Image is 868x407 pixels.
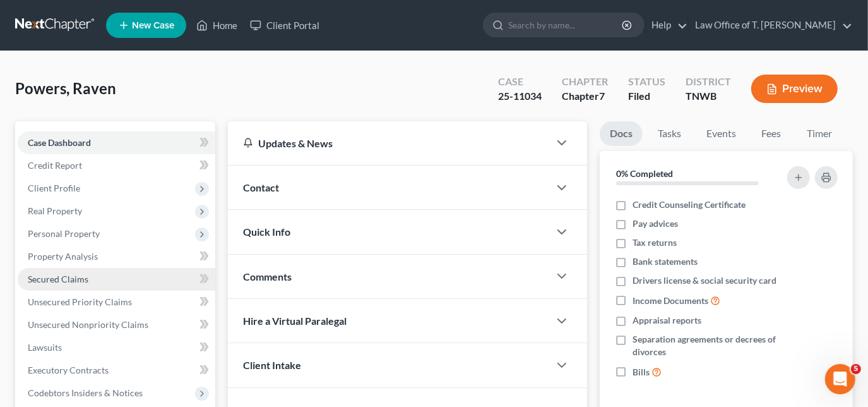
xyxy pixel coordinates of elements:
span: Bills [633,366,650,379]
span: Tax returns [633,236,677,249]
input: Search by name... [508,13,624,37]
span: Hire a Virtual Paralegal [243,315,347,327]
a: Secured Claims [18,268,215,291]
span: Client Intake [243,359,301,371]
span: Unsecured Priority Claims [28,296,132,307]
div: Filed [628,89,665,104]
span: Credit Report [28,160,82,171]
span: Unsecured Nonpriority Claims [28,319,148,330]
span: Case Dashboard [28,137,91,148]
a: Property Analysis [18,245,215,268]
a: Tasks [648,121,691,146]
span: Income Documents [633,295,708,307]
span: Executory Contracts [28,365,109,375]
div: District [686,75,731,89]
span: Pay advices [633,217,678,230]
span: Quick Info [243,226,290,238]
span: Codebtors Insiders & Notices [28,387,143,398]
button: Preview [751,75,838,103]
a: Timer [797,121,842,146]
span: Appraisal reports [633,314,701,327]
a: Client Portal [244,14,326,37]
a: Fees [751,121,792,146]
a: Docs [600,121,643,146]
span: Separation agreements or decrees of divorces [633,333,779,358]
a: Home [190,14,244,37]
div: 25-11034 [498,89,542,104]
a: Law Office of T. [PERSON_NAME] [689,14,852,37]
a: Credit Report [18,154,215,177]
div: Status [628,75,665,89]
a: Case Dashboard [18,131,215,154]
span: Property Analysis [28,251,98,262]
span: Personal Property [28,228,100,239]
div: Updates & News [243,137,534,150]
div: Chapter [562,75,608,89]
span: Real Property [28,205,82,216]
a: Help [645,14,687,37]
div: Case [498,75,542,89]
a: Executory Contracts [18,359,215,382]
span: 7 [599,90,605,102]
span: Bank statements [633,255,698,268]
a: Lawsuits [18,336,215,359]
span: 5 [851,364,861,374]
span: Contact [243,181,279,193]
a: Unsecured Priority Claims [18,291,215,313]
div: Chapter [562,89,608,104]
span: New Case [132,21,174,30]
span: Drivers license & social security card [633,274,776,287]
a: Events [696,121,746,146]
span: Lawsuits [28,342,62,353]
span: Client Profile [28,183,80,193]
span: Powers, Raven [15,79,116,97]
a: Unsecured Nonpriority Claims [18,313,215,336]
span: Secured Claims [28,274,88,284]
span: Credit Counseling Certificate [633,198,746,211]
span: Comments [243,270,292,282]
strong: 0% Completed [616,168,673,179]
div: TNWB [686,89,731,104]
iframe: Intercom live chat [825,364,855,394]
